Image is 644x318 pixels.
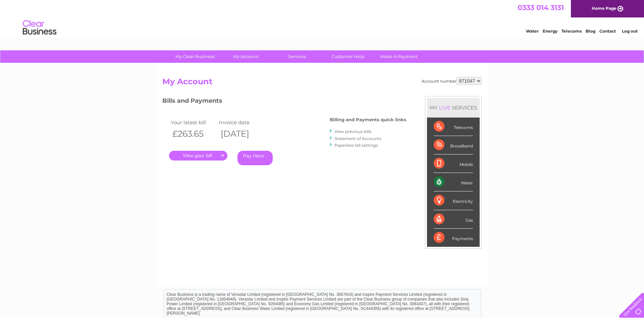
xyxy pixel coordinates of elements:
[334,129,371,134] a: View previous bills
[22,17,57,38] img: logo.png
[164,4,481,33] div: Clear Business is a trading name of Verastar Limited (registered in [GEOGRAPHIC_DATA] No. 3667643...
[422,77,482,85] div: Account number
[371,50,427,63] a: Make A Payment
[334,143,378,148] a: Paperless bill settings
[217,127,266,141] th: [DATE]
[269,50,325,63] a: Services
[169,151,227,161] a: .
[167,50,223,63] a: My Clear Business
[434,173,473,191] div: Water
[217,118,266,127] td: Invoice date
[330,117,406,122] h4: Billing and Payments quick links
[434,210,473,229] div: Gas
[218,50,274,63] a: My Account
[438,104,452,111] div: LIVE
[434,136,473,154] div: Broadband
[334,136,381,141] a: Statement of Accounts
[434,118,473,136] div: Telecoms
[434,191,473,210] div: Electricity
[162,77,482,90] h2: My Account
[622,29,638,34] a: Log out
[586,29,595,34] a: Blog
[518,3,564,12] a: 0333 014 3131
[434,154,473,173] div: Mobile
[169,118,217,127] td: Your latest bill
[169,127,217,141] th: £263.65
[237,151,273,165] a: Pay Here
[599,29,616,34] a: Contact
[543,29,557,34] a: Energy
[561,29,582,34] a: Telecoms
[434,229,473,247] div: Payments
[162,96,406,108] h3: Bills and Payments
[320,50,376,63] a: Customer Help
[526,29,539,34] a: Water
[427,98,480,117] div: MY SERVICES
